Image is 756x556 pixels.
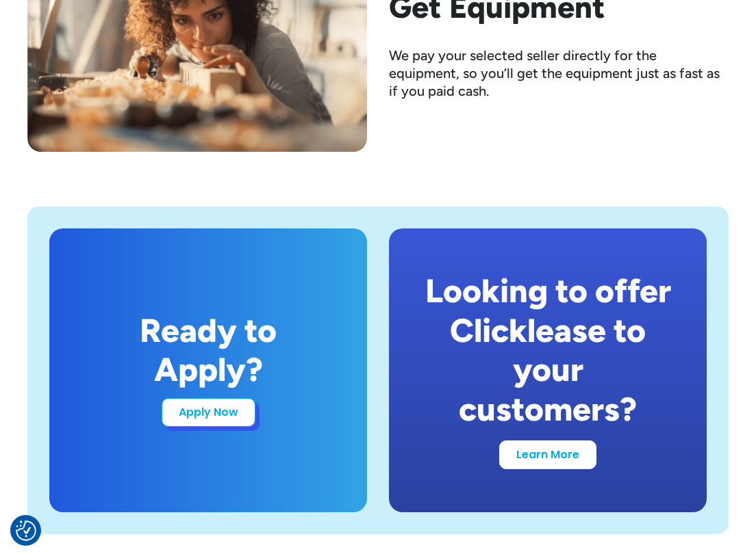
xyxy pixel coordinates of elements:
[16,520,36,541] img: Revisit consent button
[389,47,729,100] div: We pay your selected seller directly for the equipment, so you’ll get the equipment just as fast ...
[499,440,596,469] a: Learn More
[82,311,334,390] div: Ready to Apply?
[422,272,674,429] div: Looking to offer Clicklease to your customers?
[16,520,36,541] button: Consent Preferences
[162,398,255,427] a: Apply Now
